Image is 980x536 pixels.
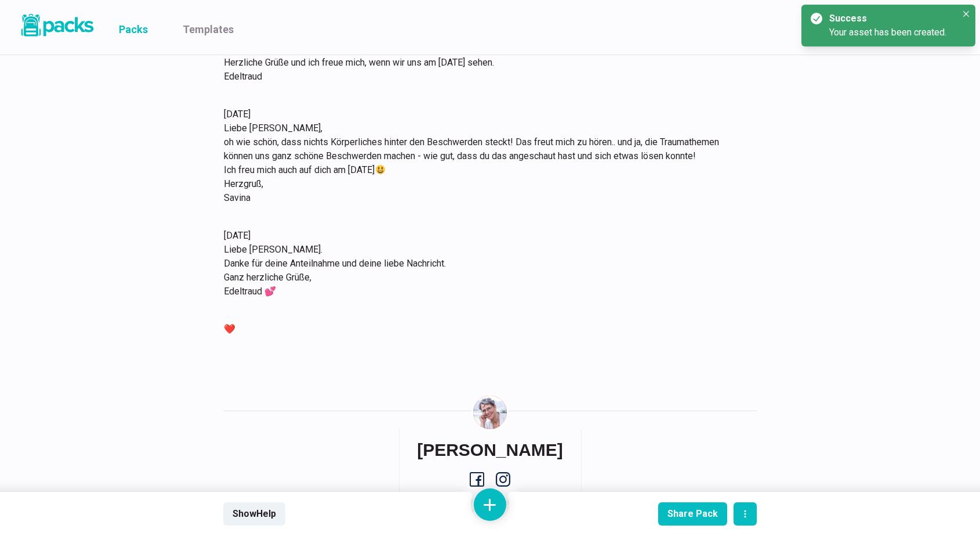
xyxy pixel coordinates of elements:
[829,26,957,39] div: Your asset has been created.
[496,472,510,487] a: instagram
[224,56,742,84] p: Herzliche Grüße und ich freue mich, wenn wir uns am [DATE] sehen. Edeltraud
[17,12,96,43] a: Packs logo
[224,107,742,205] p: [DATE] Liebe [PERSON_NAME], oh wie schön, dass nichts Körperliches hinter den Beschwerden steckt!...
[829,12,952,26] div: Success
[470,472,484,487] a: facebook
[224,229,742,298] p: [DATE] Liebe [PERSON_NAME]. Danke für deine Anteilnahme und deine liebe Nachricht. Ganz herzliche...
[667,508,718,519] div: Share Pack
[223,502,285,526] button: ShowHelp
[417,440,563,461] h6: [PERSON_NAME]
[473,395,507,429] img: Savina Tilmann
[734,502,757,526] button: actions
[959,7,973,21] button: Close
[224,322,742,336] p: ❤️
[376,165,385,174] img: 😃
[658,502,727,526] button: Share Pack
[17,12,96,39] img: Packs logo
